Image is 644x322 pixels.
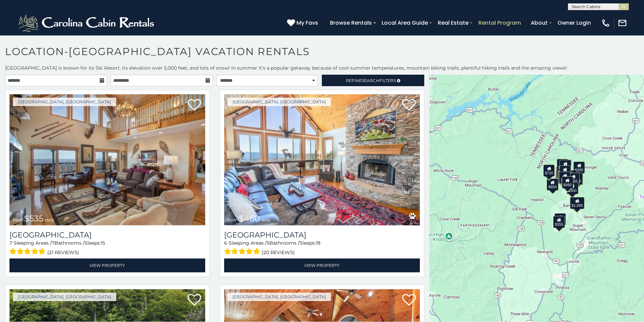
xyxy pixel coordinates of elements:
[239,214,260,223] span: $460
[322,75,424,86] a: RefineSearchFilters
[327,17,375,29] a: Browse Rentals
[568,173,579,185] div: $165
[24,214,44,223] span: $535
[261,217,271,222] span: daily
[553,216,565,228] div: $355
[570,197,585,209] div: $1,095
[267,240,269,246] span: 5
[17,13,157,33] img: White-1-2.png
[9,258,205,272] a: View Property
[346,78,396,83] span: Refine Filters
[554,17,594,29] a: Owner Login
[224,230,420,240] h3: Mile High Lodge
[547,178,558,191] div: $650
[475,17,524,29] a: Rental Program
[224,240,420,257] div: Sleeping Areas / Bathrooms / Sleeps:
[618,18,627,28] img: mail-regular-white.png
[188,293,201,307] a: Add to favorites
[567,182,578,194] div: $300
[558,171,570,183] div: $300
[9,94,205,225] img: 1714394220_thumbnail.jpeg
[47,248,79,257] span: (21 reviews)
[52,240,54,246] span: 7
[378,17,431,29] a: Local Area Guide
[224,94,420,225] img: 1714395664_thumbnail.jpeg
[9,240,12,246] span: 7
[557,158,568,171] div: $150
[316,240,320,246] span: 18
[9,240,205,257] div: Sleeping Areas / Bathrooms / Sleeps:
[527,17,551,29] a: About
[296,19,318,27] span: My Favs
[262,248,295,257] span: (20 reviews)
[287,19,320,27] a: My Favs
[573,162,585,174] div: $395
[9,230,205,240] a: [GEOGRAPHIC_DATA]
[228,293,331,301] a: [GEOGRAPHIC_DATA], [GEOGRAPHIC_DATA]
[556,166,568,178] div: $425
[228,217,238,222] span: from
[559,171,571,183] div: $535
[224,94,420,225] a: from $460 daily
[434,17,472,29] a: Real Estate
[565,177,576,189] div: $570
[402,98,416,113] a: Add to favorites
[9,94,205,225] a: from $535 daily
[13,217,23,222] span: from
[228,98,331,106] a: [GEOGRAPHIC_DATA], [GEOGRAPHIC_DATA]
[9,230,205,240] h3: Southern Star Lodge
[402,293,416,307] a: Add to favorites
[562,176,573,189] div: $460
[224,258,420,272] a: View Property
[13,98,116,106] a: [GEOGRAPHIC_DATA], [GEOGRAPHIC_DATA]
[543,164,555,176] div: $720
[601,18,611,28] img: phone-regular-white.png
[559,165,571,177] div: $180
[224,240,227,246] span: 6
[188,98,201,113] a: Add to favorites
[101,240,105,246] span: 15
[362,78,379,83] span: Search
[554,213,566,225] div: $225
[45,217,54,222] span: daily
[560,160,571,172] div: $185
[13,293,116,301] a: [GEOGRAPHIC_DATA], [GEOGRAPHIC_DATA]
[558,166,569,178] div: $335
[224,230,420,240] a: [GEOGRAPHIC_DATA]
